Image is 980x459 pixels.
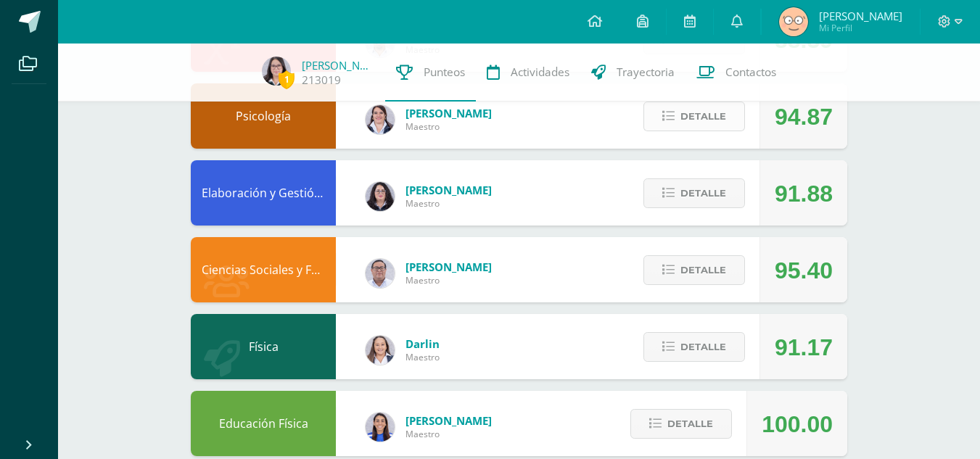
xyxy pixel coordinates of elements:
[279,70,295,88] span: 1
[643,178,745,208] button: Detalle
[191,237,336,302] div: Ciencias Sociales y Formación Ciudadana 4
[191,314,336,379] div: Física
[366,336,395,365] img: 794815d7ffad13252b70ea13fddba508.png
[643,255,745,285] button: Detalle
[405,183,492,197] span: [PERSON_NAME]
[680,257,726,284] span: Detalle
[366,413,395,442] img: 0eea5a6ff783132be5fd5ba128356f6f.png
[725,65,776,80] span: Contactos
[511,65,569,80] span: Actividades
[405,197,492,210] span: Maestro
[385,44,476,102] a: Punteos
[819,22,902,34] span: Mi Perfil
[302,58,374,73] a: [PERSON_NAME]
[685,44,787,102] a: Contactos
[302,73,341,88] a: 213019
[366,105,395,134] img: 4f58a82ddeaaa01b48eeba18ee71a186.png
[476,44,580,102] a: Actividades
[775,161,833,226] div: 91.88
[366,259,395,288] img: 5778bd7e28cf89dedf9ffa8080fc1cd8.png
[775,238,833,303] div: 95.40
[775,84,833,149] div: 94.87
[680,180,726,207] span: Detalle
[405,260,492,274] span: [PERSON_NAME]
[762,392,833,457] div: 100.00
[580,44,685,102] a: Trayectoria
[191,160,336,226] div: Elaboración y Gestión de Proyectos
[643,102,745,131] button: Detalle
[643,332,745,362] button: Detalle
[630,409,732,439] button: Detalle
[405,120,492,133] span: Maestro
[405,351,440,363] span: Maestro
[366,182,395,211] img: f270ddb0ea09d79bf84e45c6680ec463.png
[191,83,336,149] div: Psicología
[405,428,492,440] span: Maestro
[191,391,336,456] div: Educación Física
[262,57,291,86] img: 07f72299047296dc8baa6628d0fb2535.png
[424,65,465,80] span: Punteos
[775,315,833,380] div: 91.17
[680,334,726,360] span: Detalle
[405,336,440,351] span: Darlin
[405,274,492,286] span: Maestro
[680,103,726,130] span: Detalle
[405,106,492,120] span: [PERSON_NAME]
[617,65,675,80] span: Trayectoria
[819,9,902,23] span: [PERSON_NAME]
[405,413,492,428] span: [PERSON_NAME]
[667,410,713,437] span: Detalle
[779,7,808,36] img: 667098a006267a6223603c07e56c782e.png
